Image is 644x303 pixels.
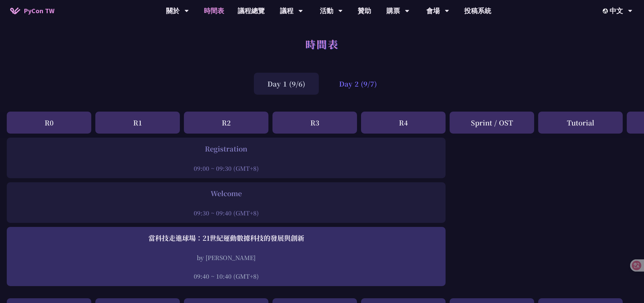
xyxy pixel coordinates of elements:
div: Sprint / OST [450,112,534,134]
div: Tutorial [538,112,623,134]
div: R2 [184,112,268,134]
div: R0 [7,112,91,134]
div: Day 2 (9/7) [326,73,390,95]
span: PyCon TW [24,6,54,16]
div: 09:40 ~ 10:40 (GMT+8) [10,272,442,280]
img: Home icon of PyCon TW 2025 [10,7,20,14]
div: 09:00 ~ 09:30 (GMT+8) [10,164,442,172]
h1: 時間表 [305,34,339,54]
img: Locale Icon [603,8,610,14]
div: by [PERSON_NAME] [10,253,442,262]
div: Welcome [10,188,442,199]
a: PyCon TW [3,2,61,19]
a: 當科技走進球場：21世紀運動數據科技的發展與創新 by [PERSON_NAME] 09:40 ~ 10:40 (GMT+8) [10,233,442,280]
div: R4 [361,112,446,134]
div: Day 1 (9/6) [254,73,319,95]
div: R1 [95,112,180,134]
div: 09:30 ~ 09:40 (GMT+8) [10,209,442,217]
div: Registration [10,144,442,154]
div: R3 [272,112,357,134]
div: 當科技走進球場：21世紀運動數據科技的發展與創新 [10,233,442,243]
